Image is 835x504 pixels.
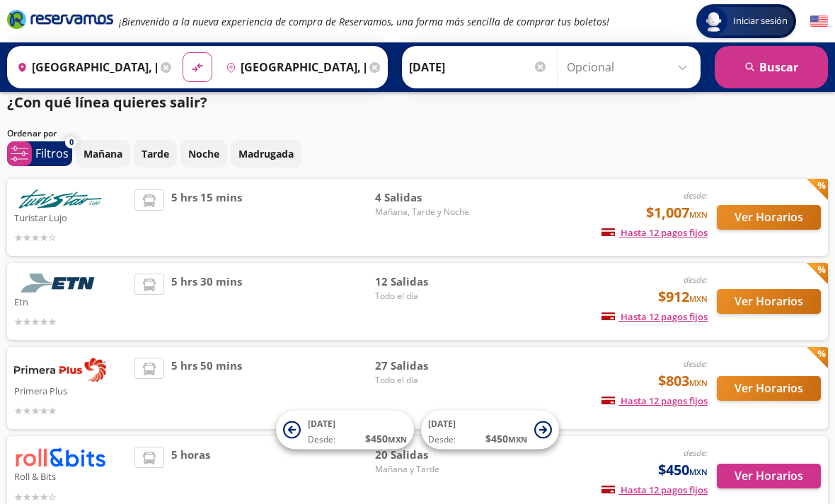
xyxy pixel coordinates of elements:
[658,370,708,392] span: $803
[717,205,821,230] button: Ver Horarios
[646,202,708,223] span: $1,007
[7,141,72,166] button: 0Filtros
[375,206,474,218] span: Mañana, Tarde y Noche
[715,46,828,88] button: Buscar
[428,418,456,430] span: [DATE]
[238,146,294,161] p: Madrugada
[188,146,219,161] p: Noche
[276,411,414,450] button: [DATE]Desde:$450MXN
[375,274,474,290] span: 12 Salidas
[508,434,527,445] small: MXN
[375,447,474,463] span: 20 Salidas
[180,140,227,168] button: Noche
[7,8,113,34] a: Brand Logo
[83,146,122,161] p: Mañana
[14,382,127,399] p: Primera Plus
[428,433,456,446] span: Desde:
[7,8,113,30] i: Brand Logo
[717,289,821,314] button: Ver Horarios
[717,376,821,401] button: Ver Horarios
[69,136,74,148] span: 0
[375,374,474,387] span: Todo el día
[421,411,559,450] button: [DATE]Desde:$450MXN
[231,140,301,168] button: Madrugada
[142,146,169,161] p: Tarde
[14,293,127,310] p: Etn
[14,274,106,293] img: Etn
[684,447,708,459] em: desde:
[365,431,407,446] span: $ 450
[658,286,708,307] span: $912
[727,14,793,28] span: Iniciar sesión
[388,434,407,445] small: MXN
[689,377,708,388] small: MXN
[409,49,548,85] input: Elegir Fecha
[308,433,335,446] span: Desde:
[14,358,106,382] img: Primera Plus
[684,189,708,201] em: desde:
[14,209,127,225] p: Turistar Lujo
[684,358,708,370] em: desde:
[567,49,693,85] input: Opcional
[14,467,127,484] p: Roll & Bits
[11,49,157,85] input: Buscar Origen
[7,127,57,140] p: Ordenar por
[171,447,210,504] span: 5 horas
[689,467,708,477] small: MXN
[7,92,207,113] p: ¿Con qué línea quieres salir?
[14,189,106,209] img: Turistar Lujo
[810,13,828,30] button: English
[375,290,474,303] span: Todo el día
[76,140,130,168] button: Mañana
[171,358,242,418] span: 5 hrs 50 mins
[134,140,177,168] button: Tarde
[485,431,527,446] span: $ 450
[601,484,708,496] span: Hasta 12 pagos fijos
[375,189,474,206] span: 4 Salidas
[35,145,69,162] p: Filtros
[220,49,366,85] input: Buscar Destino
[171,189,242,245] span: 5 hrs 15 mins
[684,274,708,286] em: desde:
[375,463,474,476] span: Mañana y Tarde
[658,459,708,481] span: $450
[601,310,708,323] span: Hasta 12 pagos fijos
[689,293,708,304] small: MXN
[14,447,106,467] img: Roll & Bits
[601,226,708,239] span: Hasta 12 pagos fijos
[601,394,708,407] span: Hasta 12 pagos fijos
[171,274,242,329] span: 5 hrs 30 mins
[119,15,609,28] em: ¡Bienvenido a la nueva experiencia de compra de Reservamos, una forma más sencilla de comprar tus...
[689,209,708,220] small: MXN
[375,358,474,374] span: 27 Salidas
[308,418,335,430] span: [DATE]
[717,464,821,488] button: Ver Horarios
